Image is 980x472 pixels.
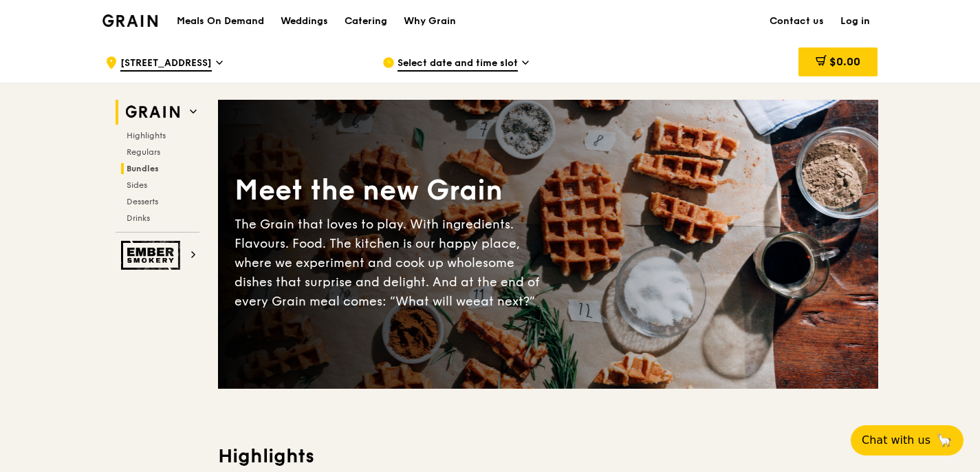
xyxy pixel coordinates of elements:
h1: Meals On Demand [177,14,264,28]
span: Drinks [127,213,150,223]
span: eat next?” [473,294,535,309]
span: Chat with us [862,432,930,449]
span: Bundles [127,164,159,173]
img: Grain web logo [121,100,184,125]
img: Ember Smokery web logo [121,241,184,270]
div: Catering [345,1,387,42]
a: Contact us [761,1,832,42]
img: Grain [102,14,158,27]
span: [STREET_ADDRESS] [120,56,212,72]
a: Log in [832,1,878,42]
a: Why Grain [395,1,464,42]
a: Weddings [272,1,336,42]
span: $0.00 [829,55,860,68]
h3: Highlights [218,444,878,469]
a: Catering [336,1,395,42]
div: Meet the new Grain [235,172,548,209]
div: The Grain that loves to play. With ingredients. Flavours. Food. The kitchen is our happy place, w... [235,215,548,311]
span: Select date and time slot [398,56,518,72]
span: Regulars [127,147,160,157]
span: Highlights [127,131,166,140]
div: Weddings [281,1,328,42]
span: Sides [127,180,147,190]
button: Chat with us🦙 [851,425,963,455]
span: 🦙 [936,432,952,449]
div: Why Grain [404,1,456,42]
span: Desserts [127,197,158,206]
